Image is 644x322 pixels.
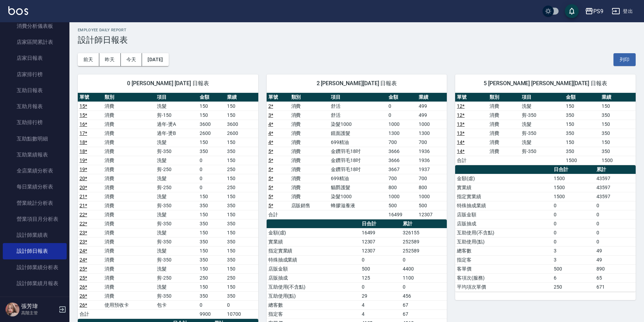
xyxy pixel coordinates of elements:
[103,165,155,174] td: 消費
[3,275,67,291] a: 設計師業績月報表
[329,174,387,183] td: 699精油
[387,120,417,129] td: 1000
[600,156,636,165] td: 1500
[103,246,155,255] td: 消費
[78,35,636,45] h3: 設計師日報表
[455,165,636,292] table: a dense table
[155,273,198,282] td: 剪-250
[609,5,636,18] button: 登出
[455,273,552,282] td: 客項次(服務)
[552,201,595,210] td: 0
[417,120,447,129] td: 1000
[520,138,564,147] td: 洗髮
[155,210,198,219] td: 洗髮
[225,309,258,319] td: 10700
[595,174,636,183] td: 43597
[488,111,520,120] td: 消費
[267,93,447,219] table: a dense table
[387,156,417,165] td: 3666
[595,282,636,291] td: 671
[488,147,520,156] td: 消費
[552,255,595,264] td: 3
[198,300,225,309] td: 0
[225,102,258,111] td: 150
[552,192,595,201] td: 1500
[3,50,67,66] a: 店家日報表
[78,309,103,319] td: 合計
[520,129,564,138] td: 剪-350
[155,291,198,300] td: 剪-350
[329,93,387,102] th: 項目
[455,210,552,219] td: 店販金額
[290,165,329,174] td: 消費
[595,192,636,201] td: 43597
[360,264,401,273] td: 500
[3,243,67,259] a: 設計師日報表
[520,120,564,129] td: 洗髮
[225,129,258,138] td: 2600
[455,174,552,183] td: 金額(虛)
[595,255,636,264] td: 49
[360,228,401,237] td: 16499
[3,66,67,82] a: 店家排行榜
[401,291,447,300] td: 456
[267,228,360,237] td: 金額(虛)
[225,183,258,192] td: 250
[360,237,401,246] td: 12307
[155,174,198,183] td: 洗髮
[198,282,225,291] td: 150
[99,53,121,66] button: 昨天
[155,192,198,201] td: 洗髮
[103,291,155,300] td: 消費
[595,219,636,228] td: 0
[595,165,636,174] th: 累計
[103,111,155,120] td: 消費
[155,300,198,309] td: 包卡
[225,228,258,237] td: 150
[198,183,225,192] td: 0
[564,138,600,147] td: 150
[267,255,360,264] td: 特殊抽成業績
[225,282,258,291] td: 150
[198,228,225,237] td: 150
[552,174,595,183] td: 1500
[290,102,329,111] td: 消費
[595,246,636,255] td: 49
[290,174,329,183] td: 消費
[329,120,387,129] td: 染髮1000
[267,237,360,246] td: 實業績
[582,4,606,18] button: PS9
[3,34,67,50] a: 店家區間累計表
[155,138,198,147] td: 洗髮
[552,210,595,219] td: 0
[8,6,28,15] img: Logo
[198,93,225,102] th: 金額
[3,131,67,147] a: 互助點數明細
[417,147,447,156] td: 1936
[329,156,387,165] td: 金鑽羽毛18吋
[198,255,225,264] td: 350
[225,273,258,282] td: 250
[455,192,552,201] td: 指定實業績
[552,165,595,174] th: 日合計
[600,93,636,102] th: 業績
[488,138,520,147] td: 消費
[3,211,67,227] a: 營業項目月分析表
[520,111,564,120] td: 剪-350
[552,273,595,282] td: 6
[225,156,258,165] td: 150
[225,210,258,219] td: 150
[3,18,67,34] a: 消費分析儀表板
[225,201,258,210] td: 350
[3,98,67,114] a: 互助月報表
[455,93,487,102] th: 單號
[103,228,155,237] td: 消費
[225,165,258,174] td: 250
[103,282,155,291] td: 消費
[387,93,417,102] th: 金額
[103,138,155,147] td: 消費
[155,102,198,111] td: 洗髮
[417,165,447,174] td: 1937
[21,303,57,310] h5: 張芳瑋
[155,237,198,246] td: 剪-350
